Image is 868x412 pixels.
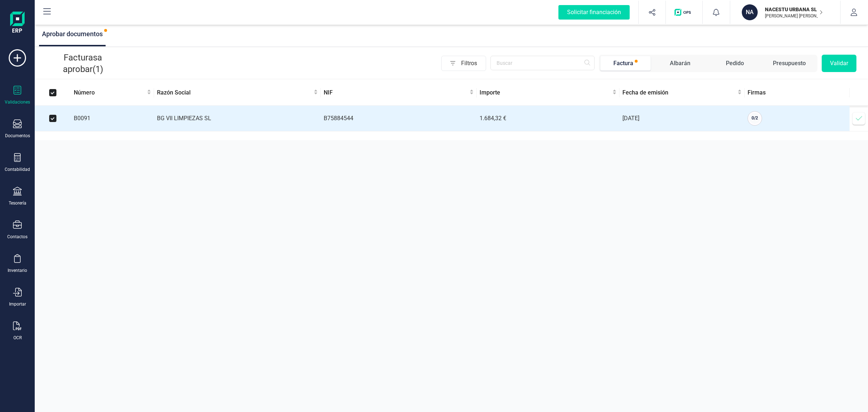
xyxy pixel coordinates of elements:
p: NACESTU URBANA SL [765,6,823,13]
span: NIF [324,88,468,97]
div: NA [742,4,758,20]
button: Logo de OPS [670,1,698,24]
div: Factura [613,59,633,68]
div: Documentos [5,133,30,139]
td: [DATE] [620,106,745,131]
p: [PERSON_NAME] [PERSON_NAME] [765,13,823,19]
div: Importar [9,301,26,307]
span: Razón Social [157,88,312,97]
div: Pedido [726,59,744,68]
button: NANACESTU URBANA SL[PERSON_NAME] [PERSON_NAME] [739,1,831,24]
div: Solicitar financiación [558,5,630,20]
button: Solicitar financiación [550,1,638,24]
p: Facturas a aprobar (1) [46,52,119,75]
div: Validaciones [5,99,30,105]
div: OCR [13,335,22,341]
img: Logo Finanedi [10,12,25,35]
div: Inventario [8,268,27,273]
div: Presupuesto [773,59,806,68]
td: B0091 [71,106,154,131]
td: BG VII LIMPIEZAS SL [154,106,321,131]
div: Tesorería [9,200,26,206]
span: Aprobar documentos [42,30,103,38]
span: Importe [480,88,611,97]
div: Albarán [670,59,690,68]
div: Contabilidad [5,167,30,172]
input: Buscar [490,56,595,70]
div: Contactos [7,234,27,240]
span: 0 / 2 [752,115,758,121]
img: Logo de OPS [675,9,694,16]
td: 1.684,32 € [477,106,620,131]
button: Validar [822,55,856,72]
span: Fecha de emisión [622,88,736,97]
span: Filtros [461,56,486,71]
span: Número [74,88,145,97]
button: Filtros [441,56,486,71]
td: B75884544 [321,106,477,131]
th: Firmas [745,80,850,106]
